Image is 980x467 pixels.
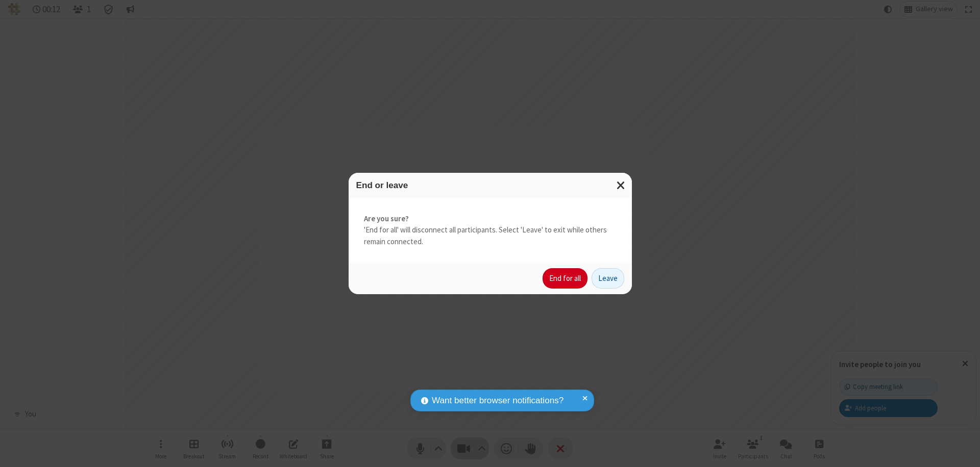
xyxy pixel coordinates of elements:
span: Want better browser notifications? [432,394,563,407]
button: End for all [543,268,587,289]
button: Leave [592,268,624,289]
h3: End or leave [356,180,624,190]
div: 'End for all' will disconnect all participants. Select 'Leave' to exit while others remain connec... [349,198,632,263]
button: Close modal [610,173,632,198]
strong: Are you sure? [364,213,617,225]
